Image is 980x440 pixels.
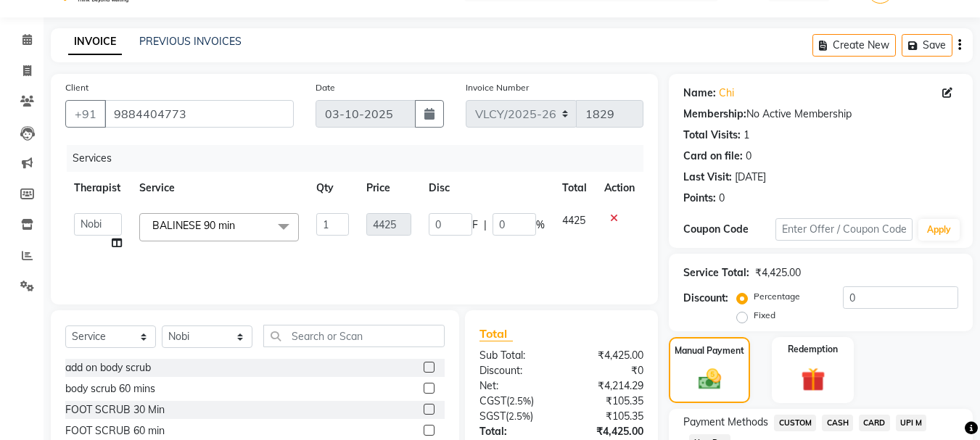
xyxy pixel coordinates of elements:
div: ₹105.35 [561,394,654,409]
div: body scrub 60 mins [65,381,155,397]
span: Total [479,326,513,341]
input: Search or Scan [263,325,445,347]
div: Membership: [683,107,746,122]
a: x [235,219,242,232]
th: Disc [420,172,553,204]
div: Points: [683,191,716,206]
div: Discount: [469,363,561,378]
div: ₹4,425.00 [561,348,654,363]
label: Client [65,81,88,94]
span: Payment Methods [683,415,768,430]
input: Search by Name/Mobile/Email/Code [104,100,294,128]
a: Chi [719,86,734,101]
span: BALINESE 90 min [152,219,235,232]
div: Coupon Code [683,222,775,237]
input: Enter Offer / Coupon Code [775,218,913,241]
div: Total: [469,424,561,439]
div: 1 [744,128,749,143]
div: Last Visit: [683,170,732,185]
span: F [472,217,478,233]
span: CASH [822,415,853,431]
div: ₹4,214.29 [561,378,654,394]
span: SGST [479,410,506,423]
span: 2.5% [509,395,531,407]
th: Therapist [65,172,131,204]
label: Redemption [788,343,838,356]
button: Create New [812,34,896,57]
th: Price [358,172,420,204]
div: ( ) [469,394,561,409]
div: ₹0 [561,363,654,378]
div: Sub Total: [469,348,561,363]
label: Date [316,81,335,94]
span: CUSTOM [774,415,816,431]
div: ₹105.35 [561,409,654,424]
span: UPI M [896,415,927,431]
div: Card on file: [683,149,743,164]
div: Discount: [683,291,728,306]
th: Qty [308,172,358,204]
a: INVOICE [68,29,122,55]
label: Fixed [754,309,775,322]
th: Action [596,172,643,204]
button: Save [902,34,952,57]
div: ₹4,425.00 [561,424,654,439]
div: FOOT SCRUB 60 min [65,423,165,439]
th: Service [131,172,308,204]
span: 2.5% [508,410,530,422]
label: Manual Payment [675,344,744,357]
th: Total [553,172,596,204]
div: FOOT SCRUB 30 Min [65,402,165,418]
div: 0 [746,149,752,164]
img: _gift.svg [794,365,833,394]
span: CGST [479,394,506,407]
div: Service Total: [683,265,749,281]
label: Percentage [754,290,800,303]
span: CARD [859,415,890,431]
div: Total Visits: [683,128,741,143]
div: 0 [719,191,725,206]
div: ( ) [469,409,561,424]
div: Net: [469,378,561,394]
div: ₹4,425.00 [755,265,801,281]
span: 4425 [562,214,585,227]
span: | [484,217,487,233]
span: % [536,217,545,233]
div: No Active Membership [683,107,958,122]
label: Invoice Number [466,81,529,94]
div: Services [67,145,654,172]
div: [DATE] [735,170,766,185]
button: Apply [918,219,960,241]
div: add on body scrub [65,360,151,375]
button: +91 [65,100,106,128]
a: PREVIOUS INVOICES [139,35,242,48]
img: _cash.svg [691,366,728,392]
div: Name: [683,86,716,101]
